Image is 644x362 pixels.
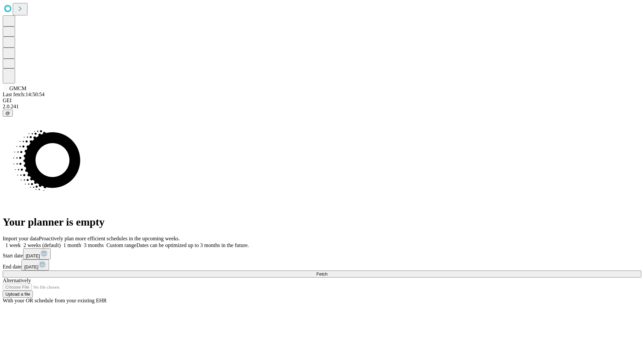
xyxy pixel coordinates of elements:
[5,111,10,116] span: @
[23,242,61,248] span: 2 weeks (default)
[3,298,107,303] span: With your OR schedule from your existing EHR
[3,110,13,117] button: @
[316,271,327,277] span: Fetch
[106,242,136,248] span: Custom range
[21,259,49,270] button: [DATE]
[3,259,641,270] div: End date
[39,236,180,241] span: Proactively plan more efficient schedules in the upcoming weeks.
[3,98,641,104] div: GEI
[24,264,38,269] span: [DATE]
[9,85,26,91] span: GMCM
[3,248,641,259] div: Start date
[3,92,45,97] span: Last fetch: 14:50:54
[3,216,641,228] h1: Your planner is empty
[84,242,104,248] span: 3 months
[3,104,641,110] div: 2.0.241
[3,270,641,278] button: Fetch
[3,278,31,283] span: Alternatively
[137,242,249,248] span: Dates can be optimized up to 3 months in the future.
[5,242,21,248] span: 1 week
[26,253,40,258] span: [DATE]
[63,242,81,248] span: 1 month
[3,291,33,298] button: Upload a file
[3,236,39,241] span: Import your data
[23,248,51,259] button: [DATE]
